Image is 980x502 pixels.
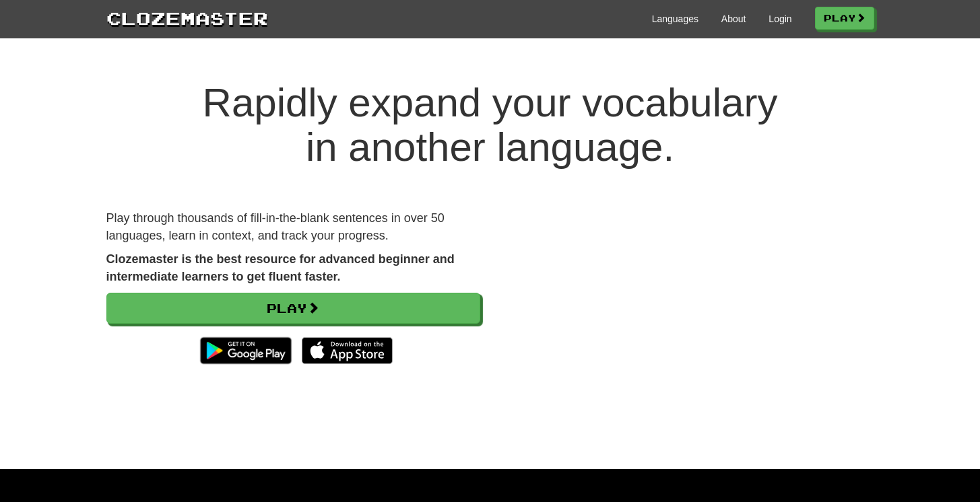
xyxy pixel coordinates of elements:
a: Play [106,293,480,324]
a: About [721,12,746,26]
a: Languages [652,12,698,26]
img: Download_on_the_App_Store_Badge_US-UK_135x40-25178aeef6eb6b83b96f5f2d004eda3bffbb37122de64afbaef7... [302,337,393,364]
img: Get it on Google Play [193,330,298,371]
a: Clozemaster [106,5,268,30]
p: Play through thousands of fill-in-the-blank sentences in over 50 languages, learn in context, and... [106,210,480,244]
a: Login [769,12,791,26]
strong: Clozemaster is the best resource for advanced beginner and intermediate learners to get fluent fa... [106,252,455,283]
a: Play [815,7,874,30]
